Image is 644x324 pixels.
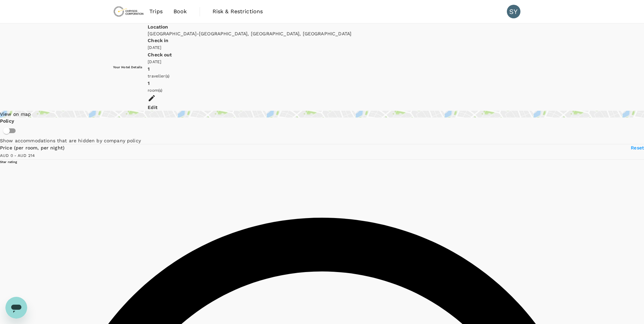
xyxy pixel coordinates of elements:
[113,4,144,19] img: Chrysos Corporation
[507,5,520,18] div: SY
[149,7,163,16] span: Trips
[173,7,187,16] span: Book
[213,7,263,16] span: Risk & Restrictions
[5,297,27,319] iframe: Button to launch messaging window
